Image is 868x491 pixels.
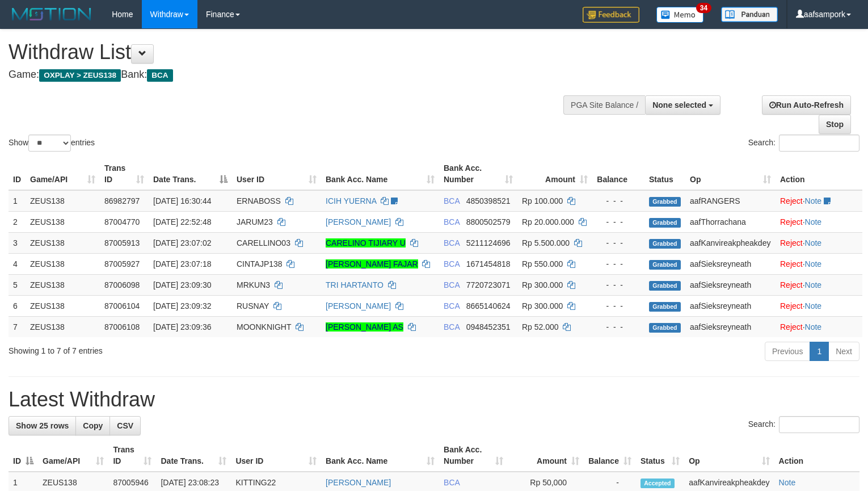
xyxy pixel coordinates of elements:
span: BCA [147,69,172,82]
span: BCA [444,301,460,310]
div: PGA Site Balance / [563,95,645,115]
label: Search: [748,416,859,433]
td: aafRANGERS [685,190,776,212]
td: ZEUS138 [26,211,100,232]
span: JARUM23 [237,217,273,226]
th: Game/API: activate to sort column ascending [26,158,100,190]
th: Status [644,158,685,190]
span: 86982797 [104,196,140,205]
span: 87006098 [104,280,140,289]
th: Balance [592,158,644,190]
span: CINTAJP138 [237,259,283,268]
div: - - - [597,195,640,207]
td: 1 [9,190,26,212]
td: ZEUS138 [26,274,100,295]
h1: Withdraw List [9,41,567,64]
th: ID [9,158,26,190]
span: Copy 8665140624 to clipboard [466,301,511,310]
a: [PERSON_NAME] [326,301,391,310]
th: Action [776,158,862,190]
th: Amount: activate to sort column ascending [508,439,584,472]
span: Grabbed [649,302,681,312]
span: Grabbed [649,323,681,333]
a: Reject [780,322,803,331]
span: Rp 100.000 [522,196,563,205]
th: Bank Acc. Name: activate to sort column ascending [321,439,439,472]
td: 5 [9,274,26,295]
a: Previous [765,342,810,361]
div: - - - [597,300,640,312]
span: Copy 0948452351 to clipboard [466,322,511,331]
th: Balance: activate to sort column ascending [584,439,636,472]
td: ZEUS138 [26,316,100,337]
th: User ID: activate to sort column ascending [232,158,321,190]
td: ZEUS138 [26,253,100,274]
td: aafSieksreyneath [685,295,776,316]
span: Show 25 rows [16,421,69,430]
h1: Latest Withdraw [9,388,859,411]
th: Action [774,439,859,472]
span: 87004770 [104,217,140,226]
td: · [776,211,862,232]
span: CARELLINO03 [237,238,290,247]
th: Game/API: activate to sort column ascending [38,439,108,472]
th: User ID: activate to sort column ascending [231,439,321,472]
a: Stop [819,115,851,134]
td: aafThorrachana [685,211,776,232]
a: Note [805,217,822,226]
span: BCA [444,280,460,289]
span: Grabbed [649,218,681,228]
td: 2 [9,211,26,232]
span: 87005913 [104,238,140,247]
div: - - - [597,258,640,270]
span: 87005927 [104,259,140,268]
a: Reject [780,238,803,247]
span: BCA [444,259,460,268]
td: ZEUS138 [26,232,100,253]
a: [PERSON_NAME] AS [326,322,403,331]
a: Note [779,478,796,487]
span: [DATE] 23:07:02 [153,238,211,247]
span: Grabbed [649,197,681,207]
img: MOTION_logo.png [9,6,95,23]
span: 34 [696,3,711,13]
span: Rp 550.000 [522,259,563,268]
th: Date Trans.: activate to sort column ascending [156,439,231,472]
td: aafSieksreyneath [685,316,776,337]
th: Trans ID: activate to sort column ascending [108,439,156,472]
a: Note [805,301,822,310]
a: Show 25 rows [9,416,76,435]
th: Status: activate to sort column ascending [636,439,684,472]
span: Copy 5211124696 to clipboard [466,238,511,247]
span: CSV [117,421,133,430]
label: Search: [748,135,859,152]
th: ID: activate to sort column descending [9,439,38,472]
td: 6 [9,295,26,316]
td: · [776,274,862,295]
span: BCA [444,238,460,247]
label: Show entries [9,135,95,152]
img: panduan.png [721,7,778,22]
a: Note [805,280,822,289]
div: Showing 1 to 7 of 7 entries [9,341,353,356]
span: Rp 5.500.000 [522,238,570,247]
span: ERNABOSS [237,196,281,205]
a: CARELINO TIJIARY U [326,238,406,247]
img: Button%20Memo.svg [656,7,704,23]
td: ZEUS138 [26,190,100,212]
a: [PERSON_NAME] [326,478,391,487]
input: Search: [779,135,859,152]
td: ZEUS138 [26,295,100,316]
span: [DATE] 22:52:48 [153,217,211,226]
span: BCA [444,196,460,205]
span: None selected [652,100,706,110]
span: BCA [444,217,460,226]
span: Copy [83,421,103,430]
a: Note [805,322,822,331]
h4: Game: Bank: [9,69,567,81]
a: Note [805,196,822,205]
span: RUSNAY [237,301,269,310]
span: Grabbed [649,260,681,270]
a: [PERSON_NAME] FAJAR [326,259,418,268]
button: None selected [645,95,720,115]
